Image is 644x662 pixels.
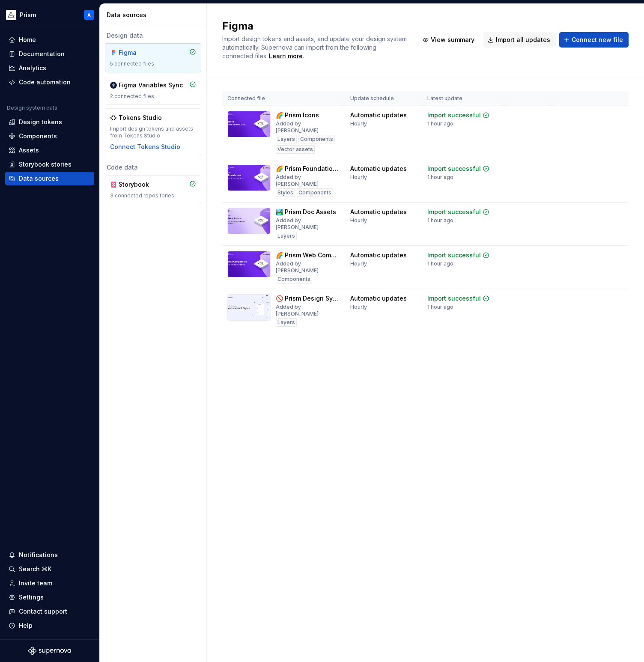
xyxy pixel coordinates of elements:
div: Hourly [350,260,367,267]
button: Contact support [5,605,94,618]
div: Hourly [350,174,367,181]
a: Documentation [5,47,94,61]
h2: Figma [222,19,408,33]
a: Figma5 connected files [105,43,201,72]
div: Automatic updates [350,294,407,303]
div: Contact support [19,607,67,616]
div: Layers [276,318,297,327]
div: Styles [276,188,295,197]
div: Import successful [427,208,481,216]
div: Import design tokens and assets from Tokens Studio [110,125,196,139]
div: Hourly [350,217,367,224]
div: Storybook [119,180,160,189]
div: Import successful [427,111,481,119]
div: Layers [276,232,297,240]
button: PrismA [2,6,98,24]
a: Components [5,129,94,143]
span: . [268,53,304,60]
span: View summary [431,36,474,44]
div: Figma [119,48,160,57]
button: Connect new file [559,32,629,48]
div: 🌈 Prism Foundations (BETA) [276,164,340,173]
div: Components [19,132,57,140]
div: Hourly [350,120,367,127]
a: Settings [5,590,94,604]
div: Design tokens [19,118,62,126]
div: Added by [PERSON_NAME] [276,304,340,317]
div: Automatic updates [350,208,407,216]
div: Code data [105,163,201,172]
button: View summary [418,32,480,48]
div: Automatic updates [350,164,407,173]
div: Help [19,621,33,630]
div: Notifications [19,551,58,559]
div: Assets [19,146,39,155]
div: 🚫 Prism Design System [276,294,340,303]
div: 🌈 Prism Icons [276,111,319,119]
div: 🏞️ Prism Doc Assets [276,208,336,216]
a: Storybook stories [5,158,94,171]
a: Code automation [5,75,94,89]
button: Import all updates [483,32,556,48]
div: Vector assets [276,145,315,154]
div: Settings [19,593,44,602]
div: A [87,12,91,18]
div: Invite team [19,579,52,587]
div: 1 hour ago [427,260,453,267]
span: Connect new file [572,36,623,44]
div: Import successful [427,294,481,303]
div: Components [276,275,312,283]
div: Tokens Studio [119,113,162,122]
a: Data sources [5,172,94,185]
div: Layers [276,135,297,143]
div: Figma Variables Sync [119,81,183,89]
th: Latest update [422,92,504,106]
div: 1 hour ago [427,304,453,310]
button: Help [5,619,94,632]
div: Components [298,135,335,143]
th: Update schedule [345,92,422,106]
div: Automatic updates [350,251,407,259]
button: Search ⌘K [5,562,94,576]
div: Automatic updates [350,111,407,119]
a: Figma Variables Sync2 connected files [105,76,201,105]
div: Design system data [7,104,57,111]
a: Invite team [5,576,94,590]
div: Import successful [427,251,481,259]
div: Storybook stories [19,160,72,169]
a: Storybook3 connected repositories [105,175,201,204]
span: Import all updates [496,36,550,44]
button: Notifications [5,548,94,562]
a: Analytics [5,61,94,75]
div: Import successful [427,164,481,173]
div: 🌈 Prism Web Components [276,251,340,259]
div: Added by [PERSON_NAME] [276,174,340,188]
th: Connected file [222,92,345,106]
div: Code automation [19,78,71,86]
div: 3 connected repositories [110,192,196,199]
div: Hourly [350,304,367,310]
div: Documentation [19,50,65,58]
a: Learn more [269,52,303,60]
img: 933d721a-f27f-49e1-b294-5bdbb476d662.png [6,10,16,20]
div: Added by [PERSON_NAME] [276,217,340,231]
a: Assets [5,143,94,157]
a: Design tokens [5,115,94,129]
div: Prism [20,11,36,19]
div: Added by [PERSON_NAME] [276,120,340,134]
div: Data sources [19,174,59,183]
div: 5 connected files [110,60,196,67]
a: Tokens StudioImport design tokens and assets from Tokens StudioConnect Tokens Studio [105,108,201,156]
div: Home [19,36,36,44]
button: Connect Tokens Studio [110,143,180,151]
a: Home [5,33,94,47]
div: Analytics [19,64,46,72]
svg: Supernova Logo [28,647,71,655]
div: Data sources [107,11,203,19]
div: Design data [105,31,201,40]
div: Components [297,188,333,197]
div: 1 hour ago [427,217,453,224]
